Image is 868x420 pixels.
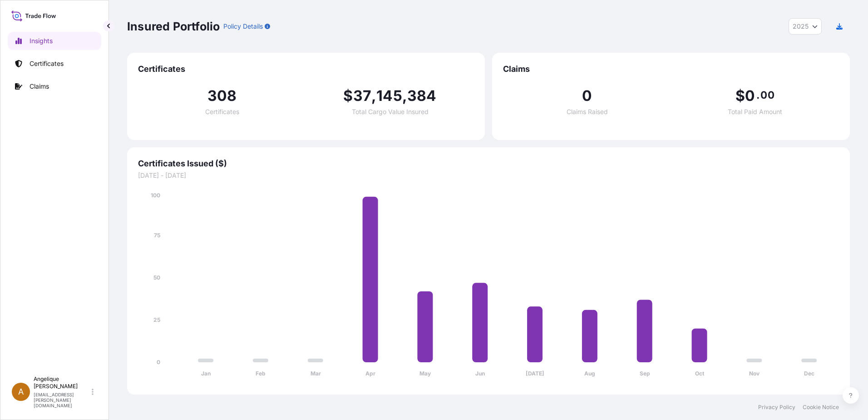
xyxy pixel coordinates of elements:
[402,89,407,103] span: ,
[745,89,755,103] span: 0
[760,91,774,99] span: 00
[758,404,795,411] a: Privacy Policy
[475,370,485,377] tspan: Jun
[376,89,402,103] span: 145
[157,359,160,365] tspan: 0
[419,370,431,377] tspan: May
[30,82,49,91] p: Claims
[640,370,650,377] tspan: Sep
[793,22,809,31] span: 2025
[154,232,160,239] tspan: 75
[256,370,266,377] tspan: Feb
[18,387,24,396] span: A
[756,91,759,99] span: .
[407,89,437,103] span: 384
[343,89,353,103] span: $
[353,89,371,103] span: 37
[584,370,595,377] tspan: Aug
[30,36,53,45] p: Insights
[503,64,839,75] span: Claims
[311,370,321,377] tspan: Mar
[30,59,64,68] p: Certificates
[34,375,90,390] p: Angelique [PERSON_NAME]
[567,109,608,115] span: Claims Raised
[526,370,544,377] tspan: [DATE]
[223,22,263,31] p: Policy Details
[789,18,822,35] button: Year Selector
[8,77,101,95] a: Claims
[153,274,160,281] tspan: 50
[138,158,839,169] span: Certificates Issued ($)
[365,370,375,377] tspan: Apr
[151,192,160,199] tspan: 100
[138,171,839,180] span: [DATE] - [DATE]
[207,89,237,103] span: 308
[201,370,211,377] tspan: Jan
[803,404,839,411] a: Cookie Notice
[749,370,760,377] tspan: Nov
[138,64,474,75] span: Certificates
[153,316,160,323] tspan: 25
[371,89,376,103] span: ,
[8,32,101,50] a: Insights
[205,109,239,115] span: Certificates
[34,392,90,408] p: [EMAIL_ADDRESS][PERSON_NAME][DOMAIN_NAME]
[804,370,814,377] tspan: Dec
[728,109,782,115] span: Total Paid Amount
[127,19,220,34] p: Insured Portfolio
[8,55,101,73] a: Certificates
[695,370,705,377] tspan: Oct
[582,89,592,103] span: 0
[352,109,429,115] span: Total Cargo Value Insured
[735,89,745,103] span: $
